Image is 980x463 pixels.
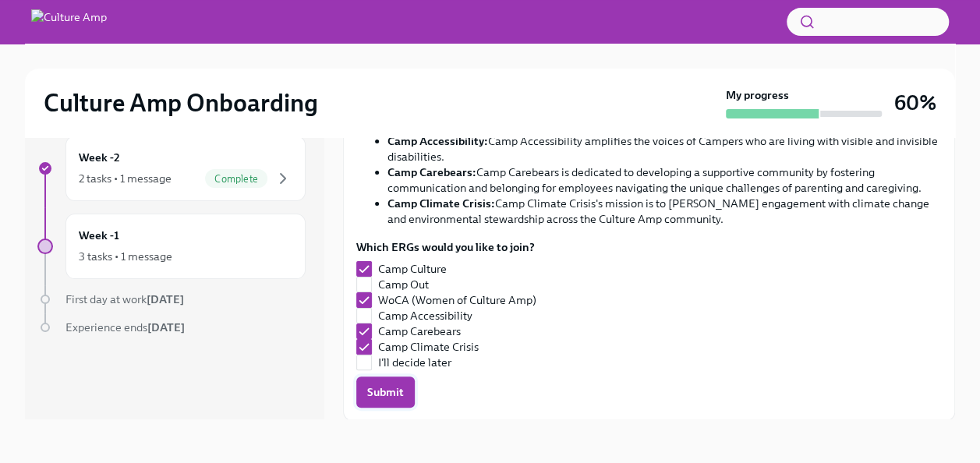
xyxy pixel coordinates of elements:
strong: Camp Accessibility: [387,134,488,148]
div: 3 tasks • 1 message [79,249,172,264]
span: Submit [367,384,404,400]
a: First day at work[DATE] [37,292,306,307]
span: Experience ends [65,320,185,334]
span: First day at work [65,292,184,306]
li: Camp Climate Crisis's mission is to [PERSON_NAME] engagement with climate change and environmenta... [387,196,942,227]
span: I'll decide later [378,355,451,370]
span: Camp Carebears [378,323,461,339]
h2: Culture Amp Onboarding [44,87,318,118]
h6: Week -1 [79,227,119,244]
img: Culture Amp [31,9,107,34]
strong: My progress [726,87,789,103]
span: Complete [205,173,267,185]
strong: Camp Climate Crisis: [387,196,495,210]
label: Which ERGs would you like to join? [356,239,549,255]
span: Camp Accessibility [378,308,472,323]
h3: 60% [894,89,936,117]
span: WoCA (Women of Culture Amp) [378,292,536,308]
a: Week -13 tasks • 1 message [37,214,306,279]
li: Camp Carebears is dedicated to developing a supportive community by fostering communication and b... [387,164,942,196]
strong: Camp Carebears: [387,165,476,179]
div: 2 tasks • 1 message [79,171,172,186]
h6: Week -2 [79,149,120,166]
li: Camp Accessibility amplifies the voices of Campers who are living with visible and invisible disa... [387,133,942,164]
strong: [DATE] [147,292,184,306]
span: Camp Out [378,277,429,292]
a: Week -22 tasks • 1 messageComplete [37,136,306,201]
strong: [DATE] [147,320,185,334]
span: Camp Climate Crisis [378,339,479,355]
button: Submit [356,376,415,408]
span: Camp Culture [378,261,447,277]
